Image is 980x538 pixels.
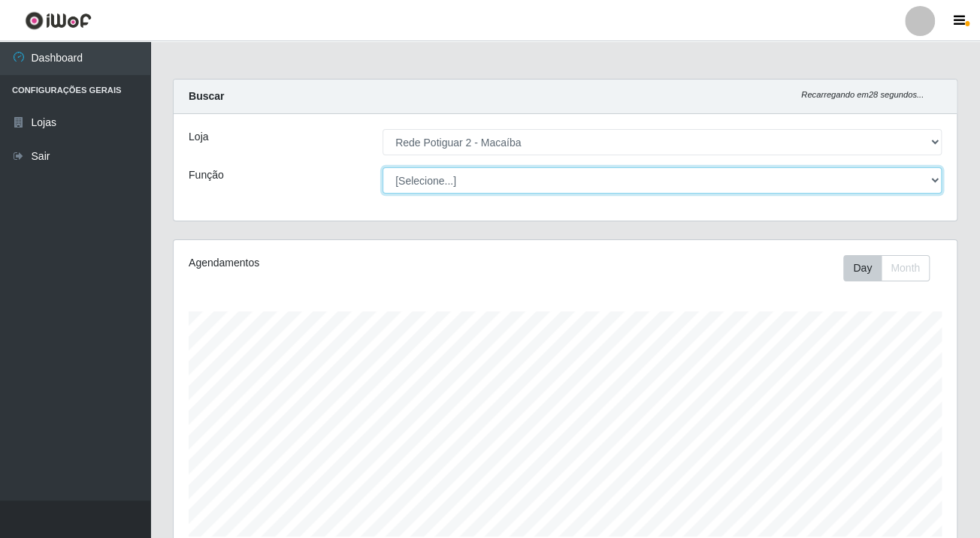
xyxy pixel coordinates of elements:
[881,255,930,281] button: Month
[843,255,942,281] div: Toolbar with button groups
[843,255,930,281] div: First group
[843,255,882,281] button: Day
[189,255,489,271] div: Agendamentos
[189,90,224,102] strong: Buscar
[25,11,92,30] img: CoreUI Logo
[189,167,224,183] label: Função
[189,129,208,145] label: Loja
[801,90,924,99] i: Recarregando em 28 segundos...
